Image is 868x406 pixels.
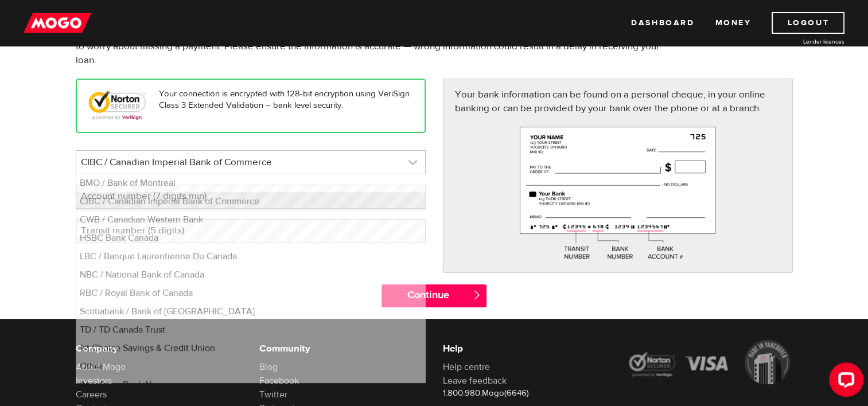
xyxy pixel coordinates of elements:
[631,12,694,34] a: Dashboard
[88,88,413,111] p: Your connection is encrypted with 128-bit encryption using VeriSign Class 3 Extended Validation –...
[626,340,793,385] img: legal-icons-92a2ffecb4d32d839781d1b4e4802d7b.png
[715,12,751,34] a: Money
[443,375,507,387] a: Leave feedback
[76,174,425,192] li: BMO / Bank of Montreal
[259,375,299,387] a: Facebook
[76,284,425,302] li: RBC / Royal Bank of Canada
[76,389,107,400] a: Careers
[76,302,425,321] li: Scotiabank / Bank of [GEOGRAPHIC_DATA]
[76,26,671,67] p: This is the bank account where we will deposit your loan. Automated payments will also be withdra...
[772,12,844,34] a: Logout
[820,358,868,406] iframe: LiveChat chat widget
[76,321,425,339] li: TD / TD Canada Trust
[24,12,91,34] img: mogo_logo-11ee424be714fa7cbb0f0f49df9e16ec.png
[520,127,715,260] img: paycheck-large-7c426558fe069eeec9f9d0ad74ba3ec2.png
[76,376,425,394] li: Abn Amro Bank Nv
[472,290,482,300] span: 
[76,210,425,229] li: CWB / Canadian Western Bank
[259,389,287,400] a: Twitter
[443,342,609,356] h6: Help
[76,247,425,266] li: LBC / Banque Laurentienne Du Canada
[76,229,425,247] li: HSBC Bank Canada
[76,192,425,210] li: CIBC / Canadian Imperial Bank of Commerce
[382,284,486,307] input: Continue
[758,37,844,46] a: Lender licences
[76,266,425,284] li: NBC / National Bank of Canada
[76,357,425,376] li: Other
[443,361,490,373] a: Help centre
[443,388,609,399] p: 1.800.980.Mogo(6646)
[76,375,112,387] a: Investors
[455,88,781,115] p: Your bank information can be found on a personal cheque, in your online banking or can be provide...
[76,339,425,357] li: 1st Choice Savings & Credit Union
